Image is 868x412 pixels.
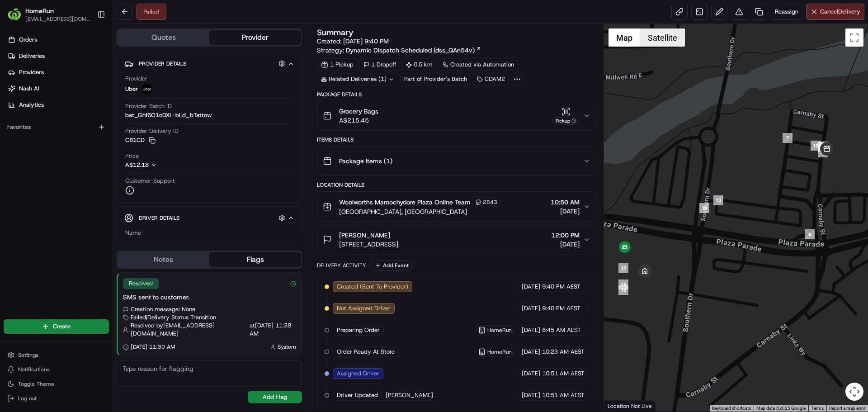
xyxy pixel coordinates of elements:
button: [EMAIL_ADDRESS][DOMAIN_NAME] [25,15,90,23]
button: A$12.18 [125,161,205,169]
div: Location Details [317,181,596,189]
span: [DATE] 9:40 PM [343,37,389,45]
div: 1 Dropoff [359,58,400,71]
span: Failed | Delivery Status Transition [131,313,216,322]
span: [GEOGRAPHIC_DATA], [GEOGRAPHIC_DATA] [339,207,500,216]
span: 10:23 AM AEST [542,348,585,356]
span: 9:40 PM AEST [542,283,580,291]
span: [STREET_ADDRESS] [339,240,398,249]
div: Location Not Live [604,400,656,412]
span: Creation message: None [131,305,195,313]
span: [DATE] [522,348,540,356]
a: 💻API Documentation [73,128,149,144]
span: Toggle Theme [18,380,54,388]
button: Quotes [118,30,209,45]
div: SMS sent to customer. [123,293,296,302]
button: Settings [4,349,109,361]
button: Provider [209,30,301,45]
button: Create [4,319,109,334]
div: 7 [783,133,793,143]
span: Created (Sent To Provider) [337,283,408,291]
a: Terms [811,406,824,411]
span: Analytics [19,101,44,109]
div: Start new chat [31,86,148,95]
span: System [278,343,296,350]
span: Assigned Driver [337,369,379,378]
button: CancelDelivery [806,4,864,20]
img: HomeRun [7,7,22,22]
span: 9:40 PM AEST [542,304,580,313]
span: A$12.18 [125,161,149,169]
div: 11 [818,142,828,152]
button: Package Items (1) [317,147,595,175]
span: HomeRun [487,348,512,355]
button: Grocery BagsA$215.45Pickup [317,101,595,130]
a: 📗Knowledge Base [5,128,73,144]
span: [DATE] [551,207,580,216]
span: Customer Support [125,177,175,185]
span: Orders [19,36,37,44]
span: Provider Batch ID [125,102,172,110]
div: Delivery Activity [317,262,366,269]
div: 1 Pickup [317,58,358,71]
span: [DATE] [522,391,540,399]
div: Package Details [317,91,596,98]
div: 9 [819,142,829,152]
button: Map camera controls [845,383,863,401]
span: Not Assigned Driver [337,304,391,313]
span: Grocery Bags [339,107,378,116]
div: Resolved [123,278,159,289]
button: Keyboard shortcuts [712,405,751,412]
span: 10:50 AM [551,198,580,207]
button: Reassign [771,4,802,20]
div: 6 [805,229,815,239]
div: 16 [618,285,628,295]
span: 12:00 PM [551,231,580,240]
span: Settings [18,351,38,359]
span: Resolved by [EMAIL_ADDRESS][DOMAIN_NAME] [131,322,248,338]
span: [DATE] [522,283,540,291]
div: 10 [811,141,821,151]
span: bat_Ghf6O1oDXL-bLd_bTattow [125,111,212,119]
button: Pickup [552,107,580,125]
p: Welcome 👋 [9,36,165,51]
div: 14 [699,203,709,213]
div: 13 [713,195,723,205]
span: Driver Details [139,214,179,222]
span: Dynamic Dispatch Scheduled (dss_QAn54v) [346,46,475,55]
button: Notifications [4,363,109,376]
a: Dynamic Dispatch Scheduled (dss_QAn54v) [346,46,481,55]
span: at [DATE] 11:38 AM [250,322,296,338]
button: Start new chat [154,89,165,100]
input: Clear [24,58,149,68]
span: API Documentation [85,131,145,140]
span: Woolworths Maroochydore Plaza Online Team [339,198,471,207]
span: Created: [317,37,389,46]
button: Notes [118,252,209,267]
div: 12 [818,147,828,157]
a: Analytics [4,98,113,112]
a: Created via Automation [439,58,518,71]
span: Notifications [18,366,50,373]
div: Strategy: [317,46,481,55]
span: Knowledge Base [18,131,69,140]
button: HomeRun [25,6,54,15]
div: We're available if you need us! [31,95,114,103]
img: uber-new-logo.jpeg [142,84,152,95]
span: Deliveries [19,52,45,60]
div: 17 [618,263,628,273]
div: Favorites [4,120,109,134]
button: Flags [209,252,301,267]
span: Provider Details [139,60,186,67]
button: [PERSON_NAME][STREET_ADDRESS]12:00 PM[DATE] [317,225,595,254]
button: Provider Details [124,56,294,71]
span: Cancel Delivery [820,8,860,16]
a: Orders [4,33,113,47]
span: [PERSON_NAME] [386,391,433,399]
span: Driver Updated [337,391,378,399]
span: Price [125,152,139,160]
a: Providers [4,65,113,80]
